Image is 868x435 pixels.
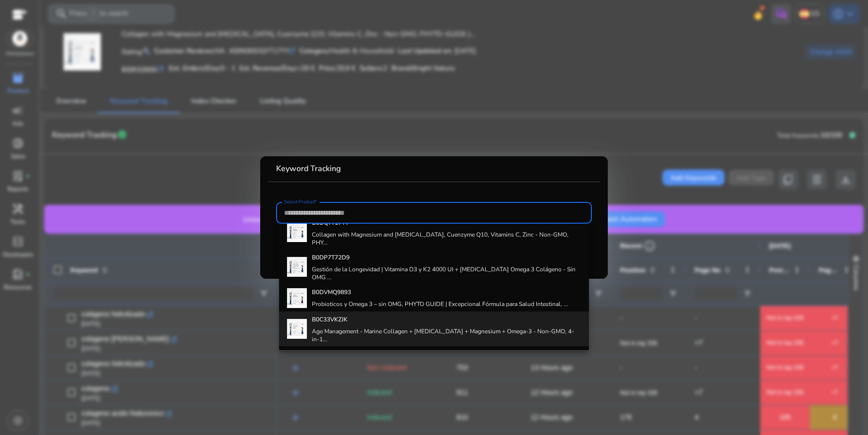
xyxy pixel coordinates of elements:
[312,288,351,296] b: B0DVMQ9893
[312,265,581,281] h4: Gestión de la Longevidad | Vitamina D3 y K2 4000 UI + [MEDICAL_DATA] Omega 3 Colágeno - Sin OMG ...
[287,319,307,339] img: 41mv6C7RCzL._AC_US40_.jpg
[312,315,348,323] b: B0C33VKZJK
[312,253,350,261] b: B0DP7T72D9
[312,231,581,247] h4: Collagen with Magnesium and [MEDICAL_DATA], Cuenzyme Q10, Vitamins C, Zinc - Non-GMO, PHY...
[276,163,341,174] b: Keyword Tracking
[312,300,568,308] h4: Probioticos y Omega 3 – sin OMG, PHYTO GUIDE | Excepcional Fórmula para Salud Intestinal, ...
[287,222,307,242] img: 41asUHXw6+L._AC_US40_.jpg
[287,257,307,277] img: 41ntINTiWwL._AC_US40_.jpg
[284,198,317,205] mat-label: Select Product*
[287,288,307,308] img: 41jKo5HHnHL._AC_US40_.jpg
[312,327,581,343] h4: Age Management - Marine Collagen + [MEDICAL_DATA] + Magnesium + Omega-3 - Non-GMO, 4-in-1...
